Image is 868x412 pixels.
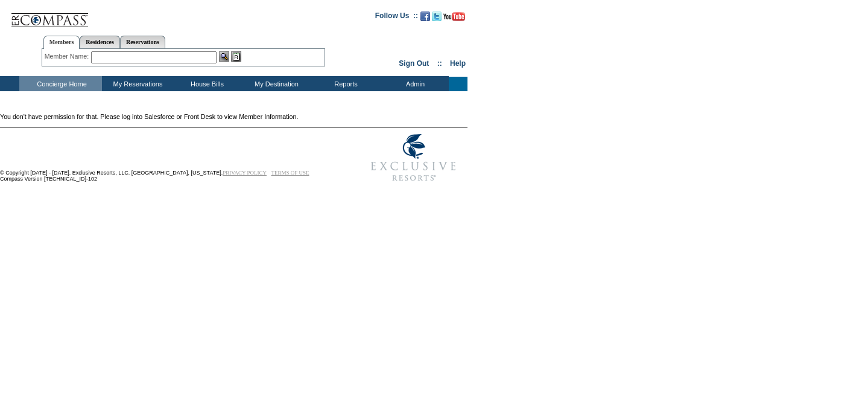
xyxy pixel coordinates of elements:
[310,76,379,91] td: Reports
[360,127,467,188] img: Exclusive Resorts
[43,36,80,49] a: Members
[379,76,449,91] td: Admin
[231,51,241,62] img: Reservations
[443,15,465,22] a: Subscribe to our YouTube Channel
[375,10,418,25] td: Follow Us ::
[80,36,120,48] a: Residences
[450,59,466,68] a: Help
[223,170,267,176] a: PRIVACY POLICY
[432,11,442,21] img: Follow us on Twitter
[120,36,165,48] a: Reservations
[399,59,429,68] a: Sign Out
[443,12,465,21] img: Subscribe to our YouTube Channel
[420,11,430,21] img: Become our fan on Facebook
[437,59,442,68] span: ::
[19,76,102,91] td: Concierge Home
[219,51,229,62] img: View
[10,3,89,28] img: Compass Home
[432,15,442,22] a: Follow us on Twitter
[271,170,309,176] a: TERMS OF USE
[171,76,241,91] td: House Bills
[241,76,310,91] td: My Destination
[45,51,91,62] div: Member Name:
[420,15,430,22] a: Become our fan on Facebook
[102,76,171,91] td: My Reservations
